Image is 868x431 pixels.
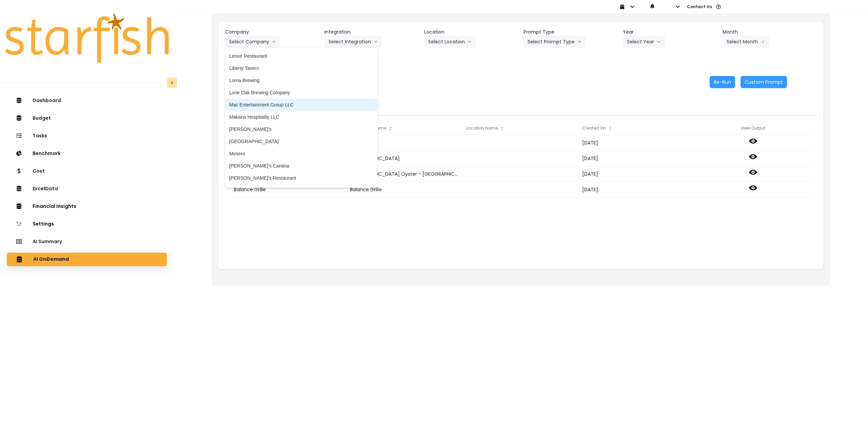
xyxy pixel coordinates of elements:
[761,38,765,45] svg: arrow left line
[229,89,374,96] span: Lone Oak Brewing Company
[229,162,374,169] span: [PERSON_NAME]’s Cantina
[33,168,45,174] p: Cost
[229,53,374,59] span: Lenoir Restaurant
[229,101,374,108] span: Mac Entertainment Group LLC
[229,126,374,133] span: [PERSON_NAME]'s
[231,182,346,197] div: Balance Grille
[7,129,167,143] button: Tasks
[33,151,61,156] p: Benchmark
[579,121,694,135] div: Created On
[7,164,167,178] button: Cost
[424,36,476,48] button: Select Locationarrow down line
[272,38,276,45] svg: arrow down line
[229,65,374,72] span: Liberty Tavern
[7,147,167,160] button: Benchmark
[7,94,167,107] button: Dashboard
[577,38,581,45] svg: arrow down line
[7,217,167,231] button: Settings
[468,38,472,45] svg: arrow down line
[225,48,378,188] ul: Select Companyarrow down line
[463,121,578,135] div: Location Name
[524,28,617,36] header: Prompt Type
[347,121,462,135] div: Integration Name
[33,133,47,139] p: Tasks
[229,150,374,157] span: Mesero
[579,151,694,166] div: [DATE]
[229,77,374,84] span: Loma Brewing
[33,239,62,244] p: AI Summary
[33,115,51,121] p: Budget
[695,121,811,135] div: View Output
[741,76,787,88] button: Custom Prompt
[579,182,694,197] div: [DATE]
[374,38,378,45] svg: arrow down line
[7,200,167,213] button: Financial Insights
[388,126,393,131] svg: sort
[33,256,69,262] p: AI OnDemand
[7,235,167,249] button: AI Summary
[710,76,735,88] button: Re-Run
[579,135,694,151] div: [DATE]
[579,166,694,182] div: [DATE]
[347,166,462,182] div: [GEOGRAPHIC_DATA] Oyster - [GEOGRAPHIC_DATA]
[499,126,505,131] svg: sort
[7,182,167,196] button: ExcelData
[608,126,613,131] svg: sort
[33,186,58,192] p: ExcelData
[229,114,374,120] span: Makana Hospitality LLC
[229,138,374,145] span: [GEOGRAPHIC_DATA]
[723,36,769,48] button: Select Montharrow left line
[324,36,382,48] button: Select Integrationarrow down line
[225,28,319,36] header: Company
[7,112,167,125] button: Budget
[229,175,374,181] span: [PERSON_NAME]'s Restaurant
[657,38,661,45] svg: arrow down line
[623,28,717,36] header: Year
[33,98,61,103] p: Dashboard
[347,182,462,197] div: Balance Grille
[225,36,280,48] button: Select Companyarrow down line
[623,36,665,48] button: Select Yeararrow down line
[324,28,418,36] header: Integration
[424,28,518,36] header: Location
[524,36,586,48] button: Select Prompt Typearrow down line
[723,28,816,36] header: Month
[347,135,462,151] div: Bolay
[347,151,462,166] div: [GEOGRAPHIC_DATA]
[7,253,167,266] button: AI OnDemand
